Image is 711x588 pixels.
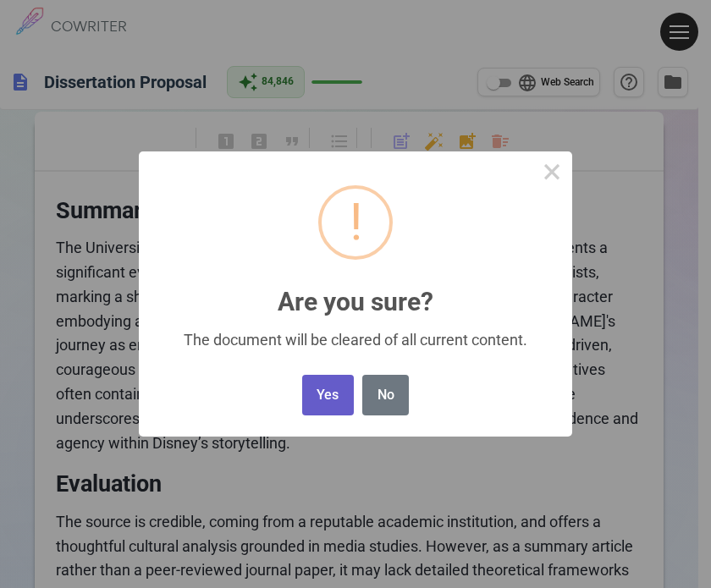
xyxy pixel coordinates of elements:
[139,267,572,316] h2: Are you sure?
[350,189,362,256] div: !
[302,375,354,416] button: Yes
[163,331,548,349] div: The document will be cleared of all current content.
[532,151,572,192] button: Close this dialog
[362,375,409,416] button: No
